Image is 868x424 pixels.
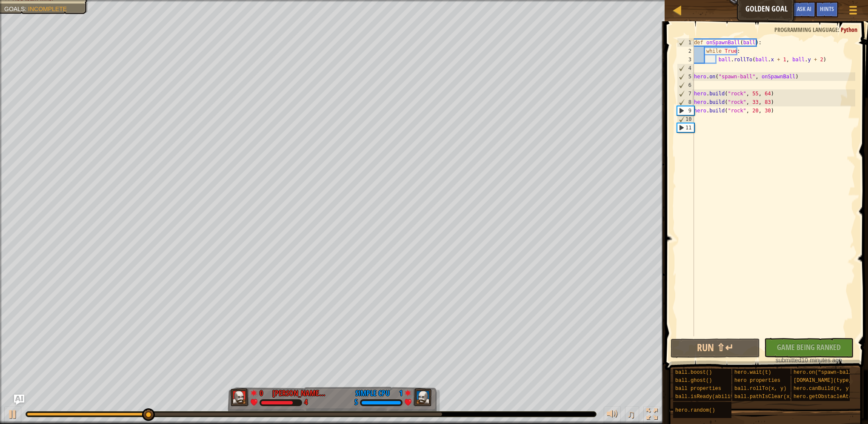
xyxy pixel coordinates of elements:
button: Run ⇧↵ [671,338,760,358]
span: ball.rollTo(x, y) [734,386,786,392]
div: 0 [260,388,268,395]
div: 1 [394,388,403,395]
div: 4 [304,399,308,407]
div: Simple CPU [355,388,390,399]
span: ♫ [627,408,635,421]
div: 10 [677,115,694,123]
span: hero.on("spawn-ball", f) [794,370,867,375]
div: 6 [677,81,694,89]
div: 5 [354,399,358,407]
div: 2 [677,47,694,55]
div: 1 [677,38,694,47]
button: Ask AI [14,395,24,405]
span: : [25,6,28,12]
div: 5 [677,72,694,81]
button: Ask AI [793,2,816,17]
button: Adjust volume [604,407,621,424]
span: hero.random() [675,407,715,413]
span: Python [841,26,857,34]
div: 10 minutes ago [768,356,849,364]
div: 3 [677,55,694,64]
span: ball properties [675,386,721,392]
img: thang_avatar_frame.png [231,388,249,406]
span: hero.canBuild(x, y) [794,386,852,392]
span: hero properties [734,378,780,384]
div: 8 [677,98,694,106]
div: [PERSON_NAME] SOUTH [272,388,328,399]
span: hero.wait(t) [734,370,771,375]
span: ball.boost() [675,370,712,375]
span: submitted [776,357,802,364]
span: ball.pathIsClear(x, y) [734,394,802,400]
button: ♫ [625,407,640,424]
span: Ask AI [797,5,811,13]
span: Goals [4,6,25,12]
span: hero.getObstacleAt(x, y) [794,394,867,400]
img: thang_avatar_frame.png [413,388,432,406]
div: 9 [677,106,694,115]
span: Hints [820,5,834,13]
span: Programming language [774,26,838,34]
div: 7 [677,89,694,98]
button: Show game menu [842,2,864,22]
div: 4 [677,64,694,72]
span: ball.ghost() [675,378,712,384]
button: Ctrl + P: Play [4,407,21,424]
span: Incomplete [28,6,67,12]
button: Toggle fullscreen [643,407,660,424]
span: ball.isReady(ability) [675,394,740,400]
span: : [838,26,841,34]
div: 11 [677,123,694,132]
